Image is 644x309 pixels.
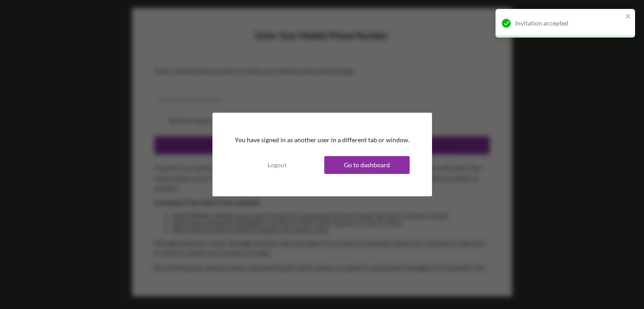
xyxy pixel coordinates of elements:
[515,20,623,27] div: Invitation accepted
[324,156,410,174] button: Go to dashboard
[235,135,410,145] p: You have signed in as another user in a different tab or window.
[625,13,631,21] button: close
[267,156,287,174] div: Logout
[235,156,320,174] button: Logout
[344,156,390,174] div: Go to dashboard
